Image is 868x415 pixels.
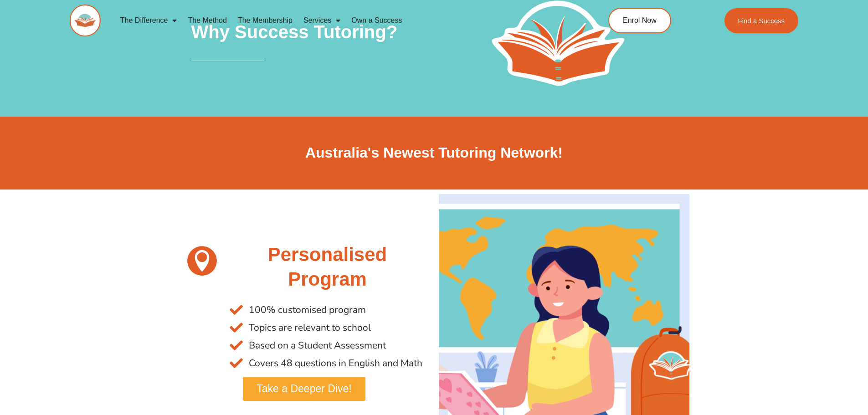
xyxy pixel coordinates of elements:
[115,10,567,31] nav: Menu
[179,143,689,163] h2: Australia's Newest Tutoring Network!
[298,10,346,31] a: Services
[346,10,407,31] a: Own a Success
[247,354,422,372] span: Covers 48 questions in English and Math
[623,17,657,24] span: Enrol Now
[243,377,365,401] a: Take a Deeper Dive!
[724,8,799,33] a: Find a Success
[247,301,366,319] span: 100% customised program
[608,8,671,33] a: Enrol Now
[738,17,785,24] span: Find a Success
[182,10,232,31] a: The Method
[247,319,371,337] span: Topics are relevant to school
[232,10,298,31] a: The Membership
[257,384,351,394] span: Take a Deeper Dive!
[230,242,425,292] h2: Personalised Program
[247,337,386,354] span: Based on a Student Assessment
[115,10,183,31] a: The Difference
